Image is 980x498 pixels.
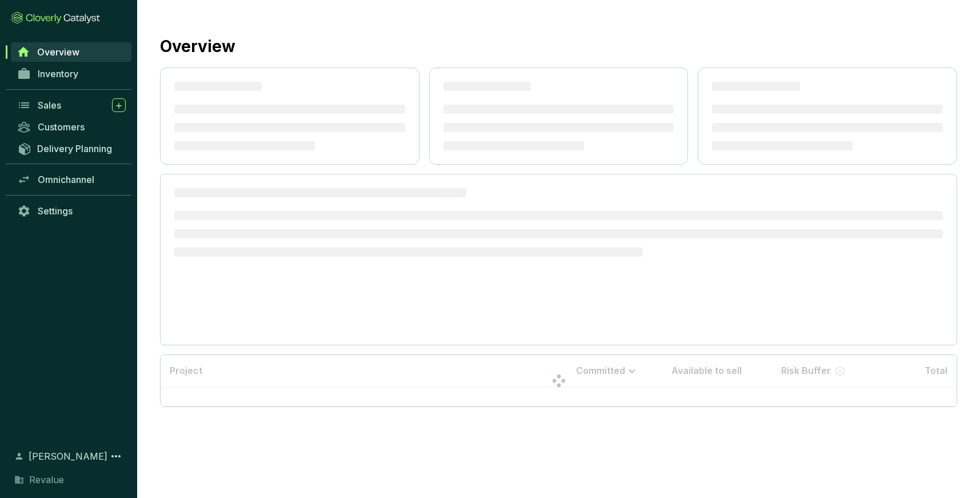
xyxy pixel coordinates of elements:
[38,99,61,111] span: Sales
[37,46,79,58] span: Overview
[160,34,235,58] h2: Overview
[38,68,78,79] span: Inventory
[29,449,107,463] span: [PERSON_NAME]
[11,117,131,137] a: Customers
[11,95,131,115] a: Sales
[37,143,112,154] span: Delivery Planning
[11,170,131,189] a: Omnichannel
[38,174,94,185] span: Omnichannel
[11,64,131,83] a: Inventory
[11,139,131,158] a: Delivery Planning
[38,205,73,217] span: Settings
[11,42,131,62] a: Overview
[11,201,131,221] a: Settings
[38,121,85,133] span: Customers
[29,473,64,487] span: Revalue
